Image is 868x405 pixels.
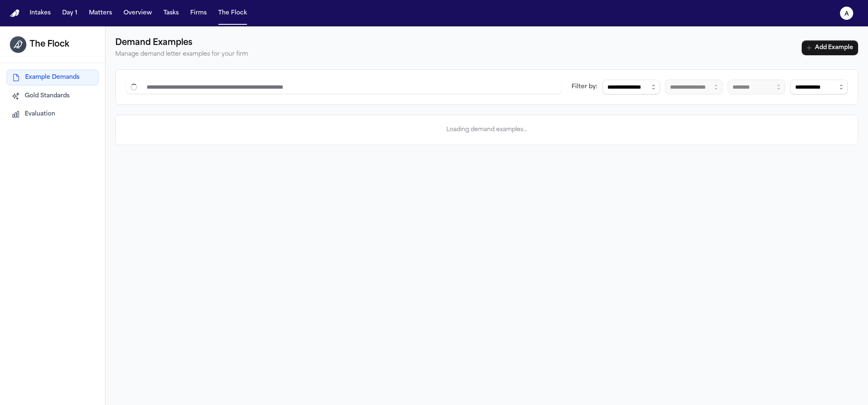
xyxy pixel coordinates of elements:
h1: The Flock [30,38,69,51]
button: Add Example [802,40,858,55]
a: Home [10,9,20,17]
button: Intakes [26,6,54,21]
button: The Flock [215,6,250,21]
button: Gold Standards [7,89,98,104]
img: Finch Logo [10,9,20,17]
text: a [845,11,849,17]
button: Matters [86,6,115,21]
button: Overview [120,6,155,21]
div: Filter by: [572,83,597,91]
button: Evaluation [7,107,98,122]
button: Example Demands [7,70,98,85]
button: Tasks [160,6,182,21]
button: Firms [187,6,210,21]
p: Loading demand examples... [126,125,848,135]
h1: Demand Examples [115,36,248,49]
p: Manage demand letter examples for your firm [115,49,248,59]
span: Example Demands [25,73,79,82]
button: Day 1 [59,6,81,21]
span: Gold Standards [25,92,70,100]
span: Evaluation [25,110,55,118]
